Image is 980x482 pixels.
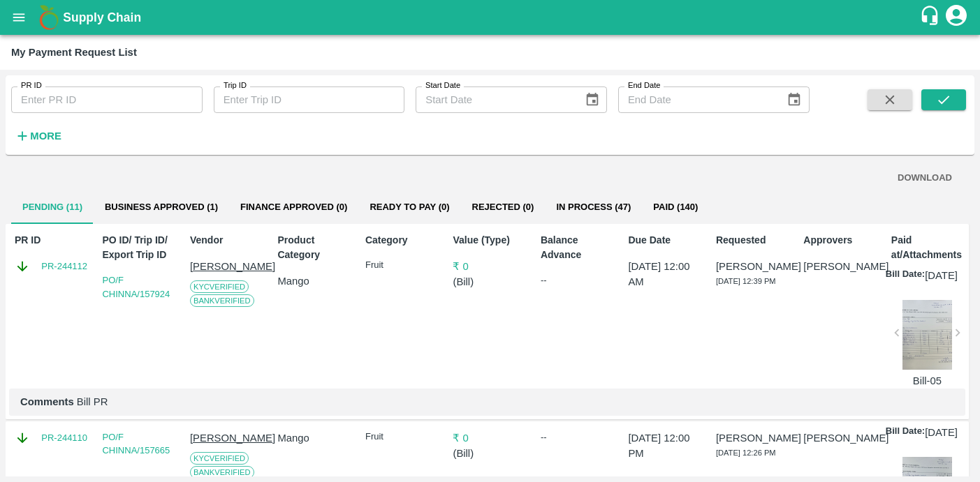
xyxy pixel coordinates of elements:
button: Choose date [579,86,606,113]
p: PO ID/ Trip ID/ Export Trip ID [102,233,176,262]
p: Requested [716,233,790,248]
button: Ready To Pay (0) [358,190,460,224]
p: Mango [277,273,351,289]
span: Bank Verified [190,466,254,479]
p: Bill Date: [886,268,925,283]
button: Pending (11) [11,190,94,224]
input: Start Date [416,86,573,113]
p: ₹ 0 [453,430,527,446]
p: Value (Type) [453,233,527,248]
p: [PERSON_NAME] [190,259,264,274]
span: [DATE] 12:39 PM [716,277,776,285]
p: Due Date [628,233,702,248]
button: Finance Approved (0) [229,190,358,224]
a: PR-244112 [41,259,87,273]
p: Vendor [190,233,264,248]
label: PR ID [21,80,42,91]
b: Comments [20,396,74,407]
p: Fruit [365,259,439,272]
button: Rejected (0) [461,190,546,224]
p: Bill PR [20,394,954,409]
div: customer-support [919,5,944,30]
a: PO/F CHINNA/157665 [102,432,170,456]
p: [PERSON_NAME] [716,259,790,274]
p: ₹ 0 [453,259,527,274]
a: PR-244110 [41,431,87,445]
p: Approvers [803,233,877,248]
a: Supply Chain [63,8,919,27]
button: In Process (47) [545,190,642,224]
span: KYC Verified [190,280,249,293]
label: Start Date [425,80,460,91]
button: More [11,124,65,148]
img: logo [35,3,63,31]
label: End Date [628,80,660,91]
button: open drawer [3,1,35,33]
p: PR ID [15,233,89,248]
p: [DATE] [925,425,958,440]
input: Enter PR ID [11,86,203,113]
p: [DATE] 12:00 AM [628,259,702,290]
p: Bill-05 [902,373,952,389]
div: -- [541,273,615,287]
p: [PERSON_NAME] [803,259,877,274]
p: Category [365,233,439,248]
p: Balance Advance [541,233,615,262]
span: [DATE] 12:26 PM [716,449,776,457]
strong: More [30,130,61,142]
div: My Payment Request List [11,43,137,61]
p: Product Category [277,233,351,262]
input: End Date [618,86,775,113]
div: account of current user [944,3,969,32]
p: Fruit [365,430,439,444]
span: Bank Verified [190,294,254,307]
p: [DATE] [925,268,958,283]
b: Supply Chain [63,10,141,24]
p: Mango [277,430,351,446]
p: ( Bill ) [453,274,527,289]
p: ( Bill ) [453,446,527,461]
label: Trip ID [224,80,247,91]
p: Bill Date: [886,425,925,440]
input: Enter Trip ID [214,86,405,113]
span: KYC Verified [190,452,249,465]
button: Paid (140) [642,190,709,224]
div: -- [541,430,615,444]
p: [DATE] 12:00 PM [628,430,702,462]
p: Paid at/Attachments [891,233,965,262]
button: DOWNLOAD [892,166,958,190]
p: [PERSON_NAME] [803,430,877,446]
a: PO/F CHINNA/157924 [102,275,170,299]
button: Business Approved (1) [94,190,229,224]
button: Choose date [781,86,807,113]
p: [PERSON_NAME] [190,430,264,446]
p: [PERSON_NAME] [716,430,790,446]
